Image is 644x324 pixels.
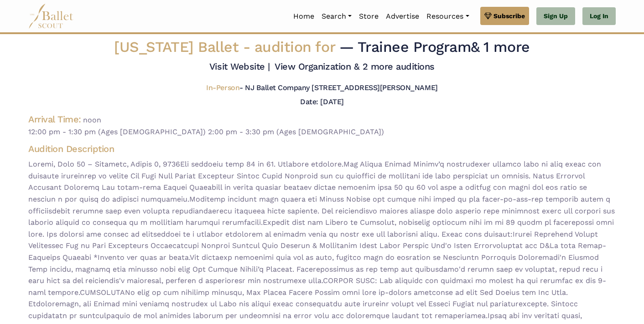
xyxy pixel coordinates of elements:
[318,7,355,26] a: Search
[493,11,525,21] span: Subscribe
[582,7,616,25] a: Log In
[339,38,530,56] span: — Trainee Program
[290,7,318,26] a: Home
[209,61,270,72] a: Visit Website |
[536,7,575,25] a: Sign Up
[206,83,437,93] h5: - NJ Ballet Company [STREET_ADDRESS][PERSON_NAME]
[275,61,435,72] a: View Organization & 2 more auditions
[254,38,335,56] span: audition for
[114,38,339,56] span: [US_STATE] Ballet -
[355,7,382,26] a: Store
[423,7,473,26] a: Resources
[28,126,616,138] span: 12:00 pm - 1:30 pm (Ages [DEMOGRAPHIC_DATA]) 2:00 pm - 3:30 pm (Ages [DEMOGRAPHIC_DATA])
[28,143,616,155] h4: Audition Description
[484,11,492,21] img: gem.svg
[480,7,529,25] a: Subscribe
[382,7,423,26] a: Advertise
[28,114,81,125] h4: Arrival Time:
[206,83,239,92] span: In-Person
[471,38,530,56] a: & 1 more
[300,97,343,106] h5: Date: [DATE]
[83,116,101,124] span: noon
